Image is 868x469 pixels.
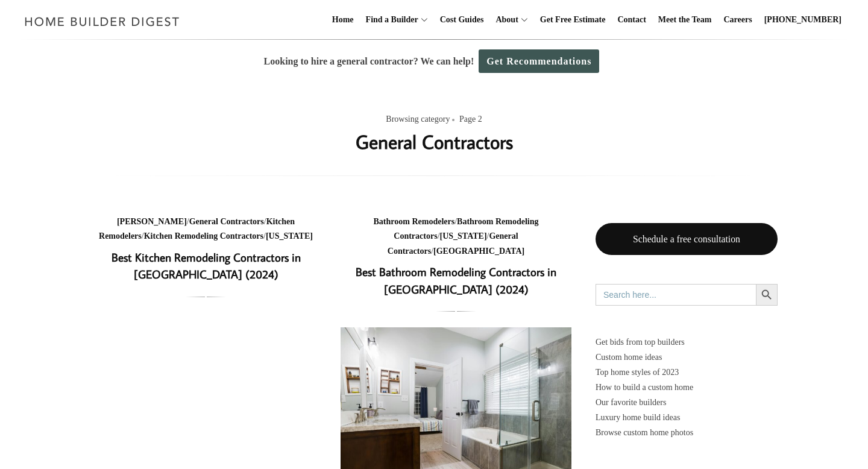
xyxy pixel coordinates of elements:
a: Careers [719,1,757,39]
a: Contact [612,1,650,39]
a: Home [327,1,359,39]
a: General Contractors [388,231,518,256]
a: Bathroom Remodeling Contractors [394,217,538,241]
a: [PERSON_NAME] [117,217,187,226]
a: Get Free Estimate [535,1,611,39]
a: [US_STATE] [266,231,313,241]
a: Bathroom Remodelers [373,217,454,226]
a: [GEOGRAPHIC_DATA] [433,247,524,256]
a: Luxury home build ideas [596,410,778,425]
a: Top home styles of 2023 [596,365,778,380]
a: Custom home ideas [596,350,778,365]
a: Cost Guides [435,1,489,39]
a: Schedule a free consultation [596,223,778,255]
input: Search here... [596,284,756,306]
svg: Search [760,288,773,301]
a: About [491,1,518,39]
a: Our favorite builders [596,395,778,410]
a: Find a Builder [361,1,418,39]
a: Meet the Team [653,1,717,39]
h1: General Contractors [356,127,513,156]
a: [US_STATE] [440,231,487,241]
span: Browsing category [386,112,457,127]
a: Get Recommendations [479,49,599,73]
img: Home Builder Digest [19,10,185,33]
a: General Contractors [189,217,264,226]
div: / / / / [90,215,321,244]
a: Browse custom home photos [596,425,778,440]
div: / / / / [341,215,571,259]
span: Page 2 [459,112,482,127]
a: [PHONE_NUMBER] [759,1,846,39]
a: Best Kitchen Remodeling Contractors in [GEOGRAPHIC_DATA] (2024) [112,250,301,282]
p: Get bids from top builders [596,335,778,350]
a: How to build a custom home [596,380,778,395]
a: Best Bathroom Remodeling Contractors in [GEOGRAPHIC_DATA] (2024) [356,264,556,297]
a: Kitchen Remodeling Contractors [144,231,263,241]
